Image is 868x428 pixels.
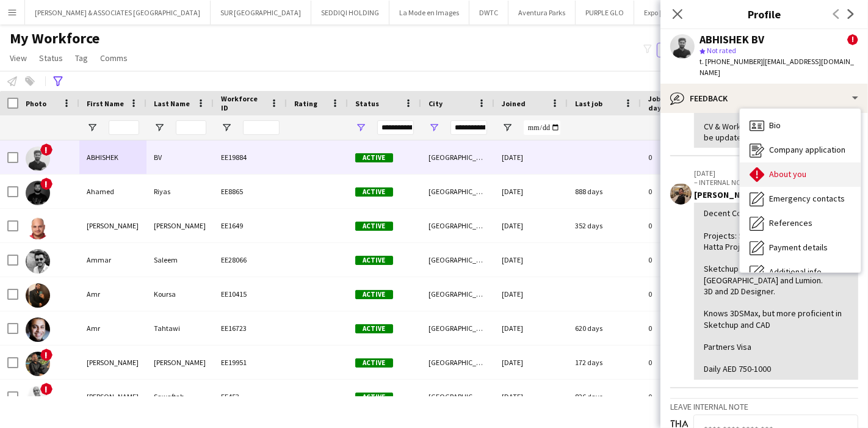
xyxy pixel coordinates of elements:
div: Additional info [740,260,861,285]
app-action-btn: Advanced filters [51,74,65,89]
div: BV [146,140,214,174]
a: Status [34,50,68,66]
span: City [429,99,443,108]
span: Active [355,290,393,299]
div: EE16723 [214,311,287,345]
button: Everyone5,770 [657,43,718,57]
button: Open Filter Menu [87,122,98,133]
div: EE19884 [214,140,287,174]
button: Open Filter Menu [154,122,165,133]
span: Bio [769,120,781,131]
img: Ahmad Abu Zanouneh [26,215,50,239]
input: Last Name Filter Input [176,120,206,135]
div: Saleem [146,243,214,277]
div: 0 [641,277,720,311]
button: Open Filter Menu [221,122,232,133]
button: PURPLE GLO [576,1,634,24]
span: Active [355,256,393,265]
p: [DATE] [694,169,858,178]
span: Emergency contacts [769,193,845,204]
span: Active [355,393,393,402]
div: 620 days [568,311,641,345]
div: [PERSON_NAME] [146,346,214,379]
span: ! [847,34,858,45]
div: EE28066 [214,243,287,277]
div: EE8865 [214,175,287,208]
div: [GEOGRAPHIC_DATA] [421,243,494,277]
span: Active [355,187,393,197]
input: Joined Filter Input [524,120,560,135]
button: SEDDIQI HOLDING [311,1,389,24]
div: 0 [641,209,720,242]
span: Active [355,324,393,333]
div: Ahamed [79,175,146,208]
div: 0 [641,380,720,413]
input: Workforce ID Filter Input [243,120,280,135]
span: Joined [502,99,526,108]
div: Bio [740,114,861,138]
div: EE19951 [214,346,287,379]
span: Comms [100,53,128,63]
a: Tag [70,50,93,66]
div: 352 days [568,209,641,242]
div: [DATE] [494,311,568,345]
div: [DATE] [494,346,568,379]
div: [PERSON_NAME] [79,346,146,379]
button: Aventura Parks [508,1,576,24]
button: La Mode en Images [389,1,469,24]
div: 888 days [568,175,641,208]
span: Workforce ID [221,94,265,112]
span: ! [40,178,52,190]
div: [GEOGRAPHIC_DATA] [421,209,494,242]
div: 0 [641,346,720,379]
div: [PERSON_NAME] [146,209,214,242]
div: [DATE] [494,209,568,242]
div: Feedback [660,84,868,113]
div: Amr [79,277,146,311]
div: 0 [641,140,720,174]
div: About you [740,162,861,187]
div: Tahtawi [146,311,214,345]
div: Ammar [79,243,146,277]
div: EE1649 [214,209,287,242]
h3: Leave internal note [670,401,858,412]
div: [GEOGRAPHIC_DATA] [421,346,494,379]
div: [PERSON_NAME] [79,380,146,413]
img: Anas Abdallah [26,352,50,376]
div: 0 [641,311,720,345]
span: t. [PHONE_NUMBER] [700,57,763,66]
div: Sawaftah [146,380,214,413]
button: Expo [GEOGRAPHIC_DATA] [634,1,737,24]
span: Photo [26,99,46,108]
span: Active [355,358,393,368]
div: Koursa [146,277,214,311]
span: Active [355,222,393,231]
a: View [5,50,32,66]
div: [GEOGRAPHIC_DATA] [421,380,494,413]
span: References [769,217,812,228]
span: ! [40,383,52,395]
div: [DATE] [494,140,568,174]
span: Additional info [769,266,822,277]
span: Last Name [154,99,190,108]
span: Rating [294,99,317,108]
div: ABHISHEK BV [700,34,764,45]
span: Not rated [707,46,736,55]
button: SUR [GEOGRAPHIC_DATA] [211,1,311,24]
span: About you [769,169,806,180]
span: Company application [769,144,845,155]
div: [DATE] [494,277,568,311]
h3: Profile [660,6,868,22]
span: View [10,53,27,63]
div: References [740,211,861,236]
img: Ammar Saleem [26,249,50,274]
span: ! [40,143,52,156]
img: Amr Koursa [26,283,50,308]
img: ABHISHEK BV [26,147,50,171]
button: Open Filter Menu [502,122,513,133]
input: First Name Filter Input [109,120,139,135]
div: [GEOGRAPHIC_DATA] [421,175,494,208]
span: First Name [87,99,124,108]
div: [PERSON_NAME] [79,209,146,242]
div: 826 days [568,380,641,413]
